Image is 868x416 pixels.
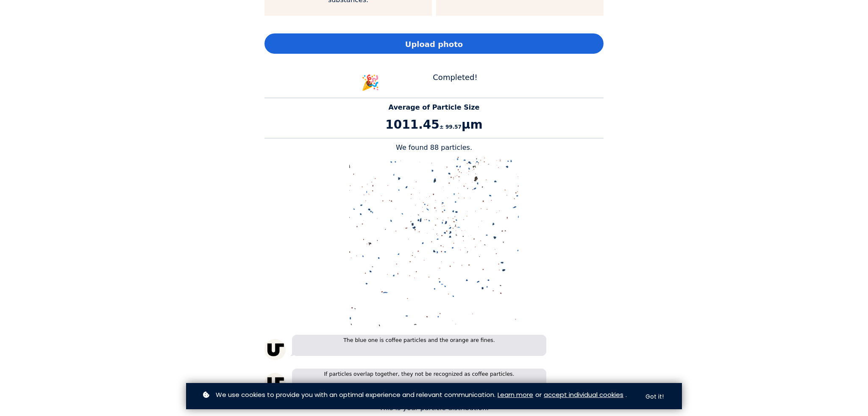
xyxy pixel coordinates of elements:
[201,390,633,399] p: or .
[405,39,463,50] span: Upload photo
[264,116,604,134] p: 1011.45 μm
[264,339,286,360] img: unspecialty-logo
[498,390,533,399] a: Learn more
[440,124,462,130] span: ± 99.57
[292,369,546,390] p: If particles overlap together, they not be recognized as coffee particles.
[361,74,380,91] span: 🎉
[264,373,286,394] img: unspecialty-logo
[216,390,495,399] span: We use cookies to provide you with an optimal experience and relevant communication.
[292,335,546,356] p: The blue one is coffee particles and the orange are fines.
[264,102,604,113] p: Average of Particle Size
[638,388,671,405] button: Got it!
[392,72,519,94] div: Completed!
[264,143,604,153] p: We found 88 particles.
[349,157,519,326] img: alt
[544,390,623,399] a: accept individual cookies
